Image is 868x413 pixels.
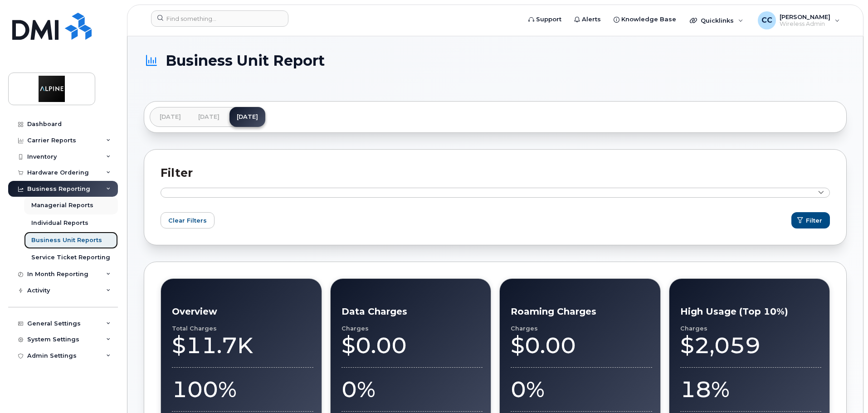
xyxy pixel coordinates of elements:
h3: Data Charges [341,306,483,317]
div: $2,059 [680,332,822,359]
span: Clear Filters [168,216,207,225]
a: [DATE] [191,107,227,127]
div: Charges [341,325,483,332]
button: Clear Filters [161,212,215,228]
div: $11.7K [172,332,313,359]
span: Filter [806,216,822,225]
div: $0.00 [341,332,483,359]
div: $0.00 [511,332,652,359]
button: Filter [791,212,830,228]
h3: High Usage (Top 10%) [680,306,822,317]
h3: Overview [172,306,313,317]
div: Charges [680,325,822,332]
div: 0% [341,376,483,403]
div: Charges [511,325,652,332]
div: 0% [511,376,652,403]
div: 18% [680,376,822,403]
div: Total Charges [172,325,313,332]
span: Business Unit Report [166,53,325,68]
h2: Filter [161,166,830,180]
a: [DATE] [152,107,188,127]
h3: Roaming Charges [511,306,652,317]
a: [DATE] [229,107,265,127]
div: 100% [172,376,313,403]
